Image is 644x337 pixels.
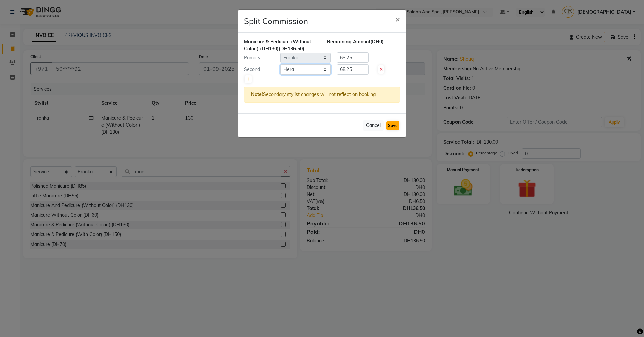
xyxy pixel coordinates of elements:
button: Cancel [363,120,384,131]
span: (DH136.50) [279,46,304,52]
span: Manicure & Pedicure (Without Color ) (DH130) [244,39,311,52]
h4: Split Commission [244,15,308,27]
button: Close [390,10,406,28]
div: Secondary stylist changes will not reflect on booking [244,87,400,103]
button: Save [386,121,399,130]
span: Remaining Amount [327,39,370,45]
span: × [395,14,400,24]
div: Second [239,66,280,73]
span: (DH0) [370,39,384,45]
strong: Note! [251,91,263,97]
div: Primary [239,54,280,61]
